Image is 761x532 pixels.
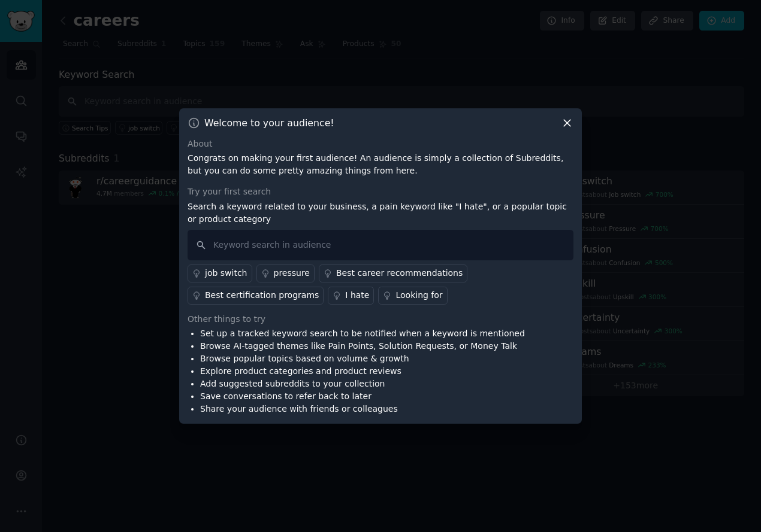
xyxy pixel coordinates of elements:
[188,152,573,177] p: Congrats on making your first audience! An audience is simply a collection of Subreddits, but you...
[188,287,324,305] a: Best certification programs
[188,230,573,260] input: Keyword search in audience
[200,390,525,403] li: Save conversations to refer back to later
[319,265,467,282] a: Best career recommendations
[188,265,252,282] a: job switch
[205,267,247,279] div: job switch
[200,340,525,352] li: Browse AI-tagged themes like Pain Points, Solution Requests, or Money Talk
[204,117,334,129] h3: Welcome to your audience!
[336,267,463,279] div: Best career recommendations
[345,289,369,302] div: I hate
[188,313,573,326] div: Other things to try
[205,289,319,302] div: Best certification programs
[188,138,573,150] div: About
[274,267,310,279] div: pressure
[200,403,525,415] li: Share your audience with friends or colleagues
[200,365,525,378] li: Explore product categories and product reviews
[188,186,573,198] div: Try your first search
[200,327,525,340] li: Set up a tracked keyword search to be notified when a keyword is mentioned
[256,265,315,282] a: pressure
[328,287,374,305] a: I hate
[378,287,447,305] a: Looking for
[188,200,573,226] p: Search a keyword related to your business, a pain keyword like "I hate", or a popular topic or pr...
[200,378,525,390] li: Add suggested subreddits to your collection
[200,352,525,365] li: Browse popular topics based on volume & growth
[395,289,442,302] div: Looking for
